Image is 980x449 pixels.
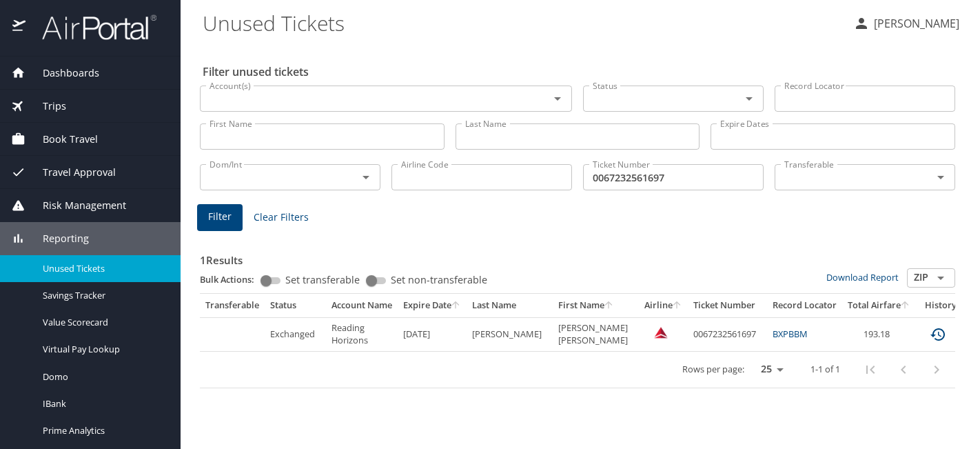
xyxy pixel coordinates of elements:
button: sort [604,301,614,310]
th: Expire Date [398,294,467,317]
a: Download Report [826,271,899,283]
button: Open [356,168,376,187]
th: Record Locator [767,294,842,317]
h3: 1 Results [200,244,955,268]
button: sort [673,301,682,310]
img: airportal-logo.png [27,14,156,41]
span: Set transferable [285,275,360,285]
th: Status [265,294,326,317]
span: Trips [25,99,66,114]
button: sort [451,301,461,310]
p: [PERSON_NAME] [870,15,959,32]
th: Total Airfare [842,294,916,317]
select: rows per page [750,359,788,380]
td: 193.18 [842,317,916,351]
button: Open [739,89,759,108]
th: History [916,294,966,317]
th: Last Name [467,294,553,317]
h2: Filter unused tickets [203,61,958,83]
span: Virtual Pay Lookup [43,343,164,356]
span: Risk Management [25,198,126,213]
button: Clear Filters [248,205,314,230]
span: Value Scorecard [43,316,164,329]
span: Unused Tickets [43,262,164,275]
td: [PERSON_NAME] [PERSON_NAME] [553,317,639,351]
button: Open [548,89,567,108]
span: Set non-transferable [391,275,487,285]
p: 1-1 of 1 [810,365,840,374]
td: [DATE] [398,317,467,351]
h1: Unused Tickets [203,1,842,44]
th: Account Name [326,294,398,317]
button: sort [901,301,910,310]
div: Transferable [205,299,259,312]
img: icon-airportal.png [12,14,27,41]
span: IBank [43,397,164,410]
span: Clear Filters [254,209,309,226]
a: BXPBBM [773,328,808,340]
td: [PERSON_NAME] [467,317,553,351]
span: Travel Approval [25,165,116,180]
span: Reporting [25,231,89,246]
img: Delta Airlines [654,326,668,339]
td: 0067232561697 [688,317,767,351]
th: First Name [553,294,639,317]
p: Bulk Actions: [200,273,265,286]
button: Filter [197,204,243,231]
td: Reading Horizons [326,317,398,351]
th: Ticket Number [688,294,767,317]
p: Rows per page: [682,365,744,374]
span: Savings Tracker [43,289,164,302]
td: Exchanged [265,317,326,351]
span: Domo [43,370,164,383]
span: Book Travel [25,132,98,147]
th: Airline [639,294,688,317]
span: Prime Analytics [43,424,164,437]
button: [PERSON_NAME] [848,11,965,36]
button: Open [931,268,950,288]
span: Filter [208,208,232,226]
span: Dashboards [25,66,99,81]
button: Open [931,168,950,187]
